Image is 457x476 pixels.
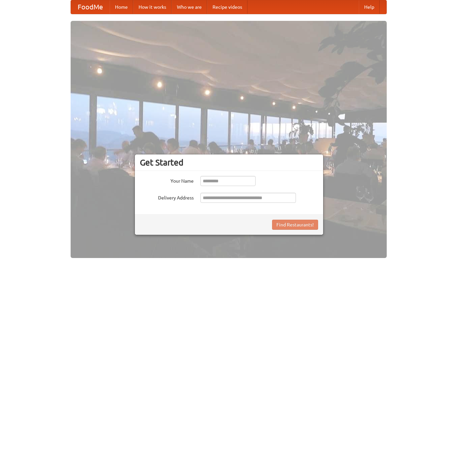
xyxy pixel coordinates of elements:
[71,0,110,14] a: FoodMe
[272,220,318,230] button: Find Restaurants!
[140,176,194,184] label: Your Name
[110,0,133,14] a: Home
[133,0,172,14] a: How it works
[140,193,194,201] label: Delivery Address
[172,0,207,14] a: Who we are
[359,0,380,14] a: Help
[140,157,318,168] h3: Get Started
[207,0,247,14] a: Recipe videos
